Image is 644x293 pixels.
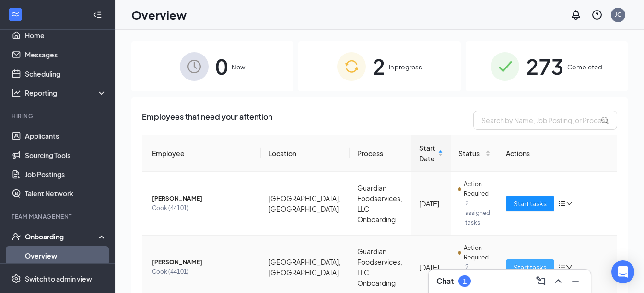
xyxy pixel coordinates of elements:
svg: UserCheck [12,232,21,241]
div: Open Intercom Messenger [611,260,634,283]
input: Search by Name, Job Posting, or Process [473,111,617,130]
span: 2 assigned tasks [465,262,491,291]
div: JC [615,11,621,19]
th: Process [350,135,411,172]
svg: Collapse [93,10,102,20]
svg: WorkstreamLogo [11,10,20,19]
span: Action Required [464,180,491,199]
span: [PERSON_NAME] [152,194,253,203]
a: Sourcing Tools [25,146,107,165]
th: Status [451,135,498,172]
a: Home [25,26,107,45]
a: Messages [25,45,107,64]
svg: QuestionInfo [591,9,603,21]
td: [GEOGRAPHIC_DATA], [GEOGRAPHIC_DATA] [261,172,350,236]
a: Applicants [25,126,107,146]
div: Switch to admin view [25,274,92,283]
th: Actions [498,135,617,172]
span: Status [458,148,483,158]
span: Start tasks [514,198,547,209]
td: Guardian Foodservices, LLC Onboarding [350,172,411,236]
span: In progress [389,62,422,72]
svg: ChevronUp [552,275,564,287]
svg: Analysis [12,88,21,98]
div: Hiring [12,112,105,120]
svg: ComposeMessage [535,275,547,287]
span: Cook (44101) [152,203,253,213]
svg: Notifications [570,9,582,21]
span: [PERSON_NAME] [152,258,253,267]
span: 273 [526,50,563,83]
div: 1 [463,277,467,285]
h1: Overview [131,7,187,23]
span: Action Required [464,243,491,262]
span: 0 [215,50,228,83]
h3: Chat [436,276,454,286]
div: [DATE] [419,262,443,272]
svg: Minimize [570,275,581,287]
span: Completed [567,62,602,72]
span: 2 assigned tasks [465,199,491,227]
div: Onboarding [25,232,99,241]
span: Cook (44101) [152,267,253,277]
th: Employee [142,135,261,172]
div: Reporting [25,88,107,98]
div: Team Management [12,213,105,221]
span: 2 [373,50,385,83]
div: [DATE] [419,198,443,209]
a: Overview [25,246,107,265]
button: ComposeMessage [533,273,549,289]
button: ChevronUp [550,273,566,289]
a: Scheduling [25,64,107,83]
span: Start Date [419,143,436,164]
span: bars [558,200,566,207]
span: Start tasks [514,262,547,272]
button: Start tasks [506,196,554,211]
button: Start tasks [506,259,554,275]
button: Minimize [568,273,583,289]
span: down [566,200,573,207]
span: down [566,264,573,270]
span: bars [558,263,566,271]
th: Location [261,135,350,172]
svg: Settings [12,274,21,283]
a: Job Postings [25,165,107,184]
span: Employees that need your attention [142,111,272,130]
span: New [232,62,245,72]
a: Talent Network [25,184,107,203]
